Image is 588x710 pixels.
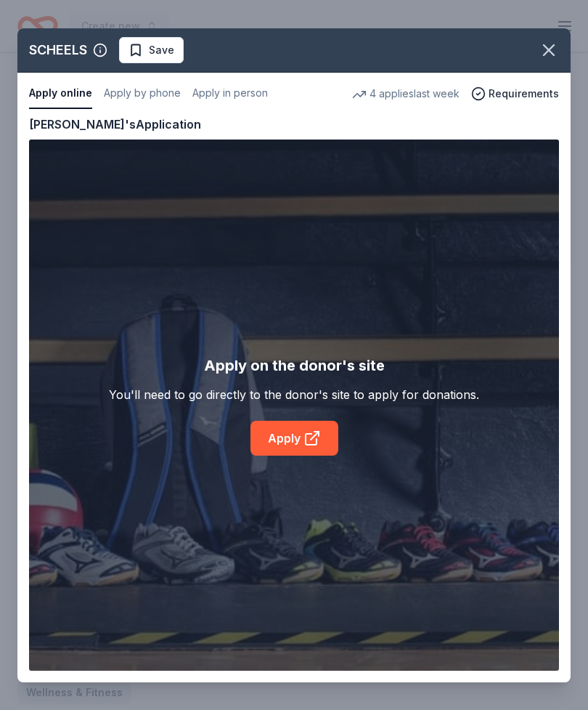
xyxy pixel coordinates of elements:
div: You'll need to go directly to the donor's site to apply for donations. [109,386,479,403]
button: Apply in person [192,78,268,109]
a: Apply [250,421,338,456]
button: Requirements [471,85,559,102]
div: 4 applies last week [352,85,460,102]
span: Save [149,41,174,59]
button: Apply by phone [104,78,181,109]
div: [PERSON_NAME]'s Application [29,115,201,134]
span: Requirements [489,85,559,102]
button: Save [119,37,184,63]
div: SCHEELS [29,39,87,62]
button: Apply online [29,78,92,109]
div: Apply on the donor's site [204,354,385,377]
